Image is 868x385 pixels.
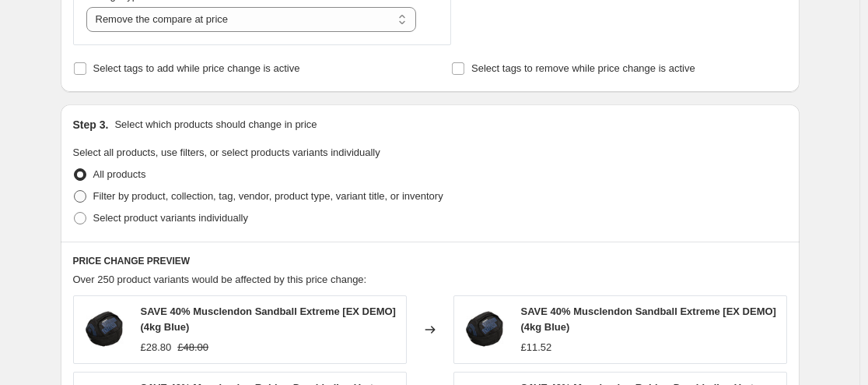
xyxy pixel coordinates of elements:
span: Filter by product, collection, tag, vendor, product type, variant title, or inventory [93,190,443,202]
span: SAVE 40% Musclendon Sandball Extreme [EX DEMO] (4kg Blue) [521,306,776,333]
h2: Step 3. [73,117,109,132]
span: Over 250 product variants would be affected by this price change: [73,274,367,285]
span: All products [93,168,146,180]
span: Select all products, use filters, or select products variants individually [73,147,380,158]
img: 4kg_80x.jpg [462,306,509,353]
span: SAVE 40% Musclendon Sandball Extreme [EX DEMO] (4kg Blue) [141,306,396,333]
span: Select product variants individually [93,212,248,224]
span: Select tags to add while price change is active [93,62,300,74]
h6: PRICE CHANGE PREVIEW [73,255,787,267]
div: £11.52 [521,340,552,355]
img: 4kg_80x.jpg [82,306,128,353]
strike: £48.00 [177,340,208,355]
div: £28.80 [141,340,172,355]
span: Select tags to remove while price change is active [471,62,695,74]
p: Select which products should change in price [114,117,317,132]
